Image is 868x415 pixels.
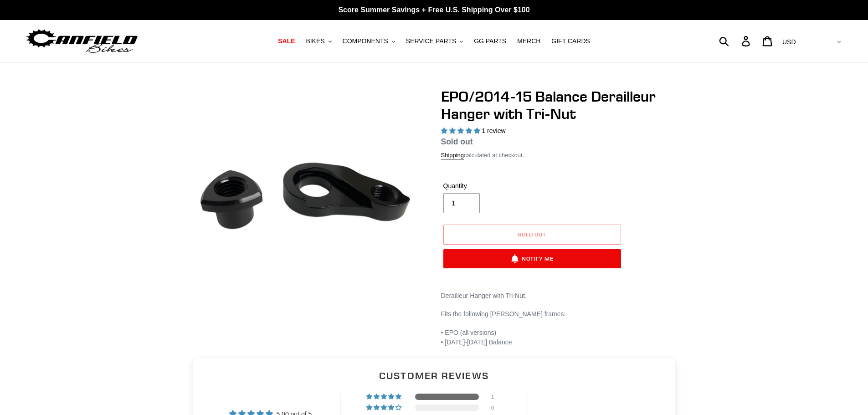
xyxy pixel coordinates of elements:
p: • EPO (all versions) • [DATE]-[DATE] Balance [441,328,683,347]
span: Sold out [441,137,473,146]
img: Canfield Bikes [25,27,139,56]
div: 100% (1) reviews with 5 star rating [366,394,403,400]
a: Shipping [441,152,464,159]
button: Sold out [443,225,621,245]
span: BIKES [306,37,324,45]
span: SALE [278,37,295,45]
label: Quantity [443,181,530,191]
a: GIFT CARDS [547,35,595,47]
button: COMPONENTS [338,35,400,47]
p: Fits the following [PERSON_NAME] frames: [441,309,683,319]
h2: Customer Reviews [200,369,668,382]
h1: EPO/2014-15 Balance Derailleur Hanger with Tri-Nut [441,88,683,123]
span: Sold out [518,231,547,238]
span: GIFT CARDS [551,37,590,45]
button: SERVICE PARTS [401,35,467,47]
div: 1 [491,394,502,400]
span: GG PARTS [474,37,506,45]
span: 1 review [482,127,505,134]
span: 5.00 stars [441,127,482,134]
span: COMPONENTS [343,37,388,45]
a: SALE [273,35,299,47]
span: SERVICE PARTS [406,37,456,45]
a: GG PARTS [469,35,511,47]
p: Derailleur Hanger with Tri-Nut. [441,291,683,301]
button: Notify Me [443,249,621,268]
button: BIKES [301,35,336,47]
input: Search [724,31,747,51]
span: MERCH [517,37,540,45]
a: MERCH [513,35,545,47]
div: calculated at checkout. [441,151,683,160]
